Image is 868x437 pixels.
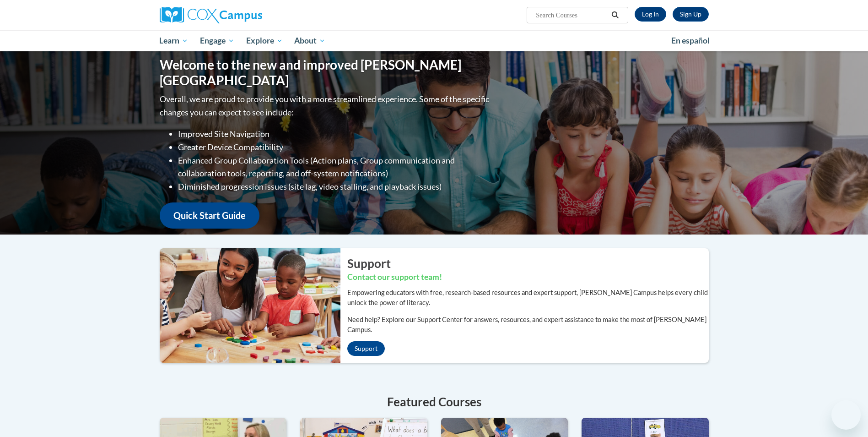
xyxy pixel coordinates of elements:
a: Support [347,341,385,356]
span: En español [671,36,710,45]
p: Need help? Explore our Support Center for answers, resources, and expert assistance to make the m... [347,315,709,335]
div: Main menu [146,30,722,51]
a: Engage [194,30,240,51]
h1: Welcome to the new and improved [PERSON_NAME][GEOGRAPHIC_DATA] [160,57,491,88]
p: Overall, we are proud to provide you with a more streamlined experience. Some of the specific cha... [160,93,491,119]
iframe: Button to launch messaging window [831,400,861,430]
li: Enhanced Group Collaboration Tools (Action plans, Group communication and collaboration tools, re... [178,154,491,180]
h4: Featured Courses [160,393,709,411]
button: Search [608,10,622,21]
input: Search Courses [535,10,608,21]
img: ... [153,248,340,363]
li: Improved Site Navigation [178,127,491,141]
a: About [288,30,331,51]
a: Quick Start Guide [160,202,259,229]
p: Empowering educators with free, research-based resources and expert support, [PERSON_NAME] Campus... [347,288,709,308]
li: Diminished progression issues (site lag, video stalling, and playback issues) [178,180,491,193]
span: Learn [159,35,188,46]
span: About [294,35,325,46]
a: Cox Campus [160,7,334,23]
h3: Contact our support team! [347,272,709,283]
span: Engage [200,35,234,46]
img: Cox Campus [160,7,262,23]
span: Explore [246,35,283,46]
a: Learn [154,30,194,51]
a: Register [673,7,709,22]
a: Log In [635,7,666,22]
a: En español [665,31,716,50]
li: Greater Device Compatibility [178,141,491,154]
a: Explore [240,30,289,51]
h2: Support [347,255,709,272]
